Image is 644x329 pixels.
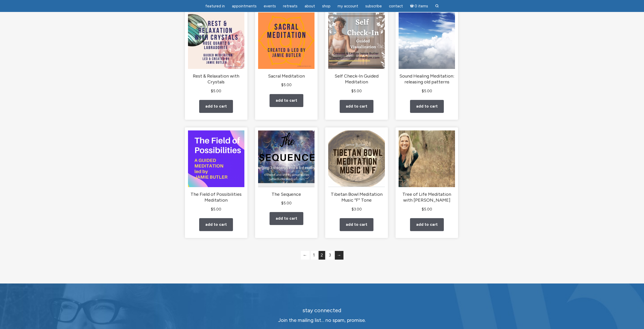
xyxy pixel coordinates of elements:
a: About [302,1,318,11]
bdi: 3.00 [352,207,362,212]
img: Self Check-In Guided Meditation [328,12,385,69]
a: My Account [335,1,361,11]
span: Retreats [283,4,297,8]
a: Page 3 [327,251,333,260]
img: Rest & Relaxation with Crystals [188,12,244,69]
a: Tree of Life Meditation with [PERSON_NAME] $5.00 [399,130,455,212]
img: The Sequence [258,130,315,187]
span: Events [264,4,276,8]
span: Appointments [232,4,257,8]
h2: The Field of Possibilities Meditation [188,191,244,203]
a: Add to cart: “Rest & Relaxation with Crystals” [199,100,233,113]
a: Rest & Relaxation with Crystals $5.00 [188,12,244,94]
span: 0 items [415,4,428,8]
a: The Field of Possibilities Meditation $5.00 [188,130,244,212]
i: Cart [410,4,415,8]
bdi: 5.00 [211,207,221,212]
img: Tree of Life Meditation with Jamie Butler [399,130,455,187]
span: About [305,4,315,8]
img: The Field of Possibilities Meditation [188,130,244,187]
span: $ [351,89,354,93]
img: Sacral Meditation [258,12,315,69]
a: Contact [386,1,406,11]
h2: The Sequence [258,191,315,198]
a: Self Check-In Guided Meditation $5.00 [328,12,385,94]
bdi: 5.00 [351,89,362,93]
h2: stay connected [232,307,412,313]
bdi: 5.00 [281,83,292,87]
a: Cart0 items [407,1,431,11]
a: Subscribe [362,1,385,11]
span: $ [422,207,424,212]
a: Add to cart: “Tree of Life Meditation with Jamie Butler” [410,218,444,231]
a: Add to cart: “Tibetan Bowl Meditation Music "F" Tone” [340,218,373,231]
h2: Tibetan Bowl Meditation Music “F” Tone [328,191,385,203]
span: $ [211,207,213,212]
a: → [335,251,343,260]
h2: Self Check-In Guided Meditation [328,73,385,85]
span: Subscribe [365,4,382,8]
bdi: 5.00 [211,89,221,93]
nav: Product Pagination [185,250,459,263]
span: $ [281,201,284,205]
bdi: 5.00 [422,207,432,212]
bdi: 5.00 [422,89,432,93]
a: Sound Healing Meditation: releasing old patterns $5.00 [399,12,455,94]
span: Page 2 [319,251,325,260]
h2: Sound Healing Meditation: releasing old patterns [399,73,455,85]
span: Shop [322,4,331,8]
span: My Account [338,4,358,8]
a: Add to cart: “Sacral Meditation” [270,94,303,107]
a: Shop [319,1,334,11]
a: Page 1 [311,251,317,260]
a: Sacral Meditation $5.00 [258,12,315,88]
span: featured in [205,4,225,8]
a: Appointments [229,1,260,11]
h2: Tree of Life Meditation with [PERSON_NAME] [399,191,455,203]
span: $ [281,83,284,87]
bdi: 5.00 [281,201,292,205]
a: Add to cart: “The Sequence” [270,212,303,225]
a: Retreats [280,1,301,11]
a: Events [261,1,279,11]
a: ← [301,251,309,260]
a: Add to cart: “Sound Healing Meditation: releasing old patterns” [410,100,444,113]
p: Join the mailing list… no spam, promise. [232,316,412,324]
img: Tibetan Bowl Meditation Music "F" Tone [328,130,385,187]
span: $ [422,89,424,93]
a: featured in [202,1,228,11]
a: The Sequence $5.00 [258,130,315,206]
a: Tibetan Bowl Meditation Music “F” Tone $3.00 [328,130,385,212]
span: $ [211,89,213,93]
img: Sound Healing Meditation: releasing old patterns [399,12,455,69]
h2: Sacral Meditation [258,73,315,79]
h2: Rest & Relaxation with Crystals [188,73,244,85]
span: $ [352,207,354,212]
span: Contact [389,4,403,8]
a: Add to cart: “Self Check-In Guided Meditation” [340,100,373,113]
a: Add to cart: “The Field of Possibilities Meditation” [199,218,233,231]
